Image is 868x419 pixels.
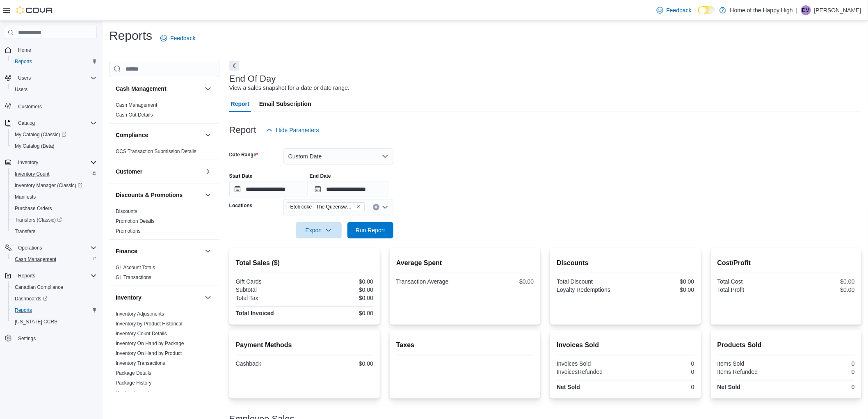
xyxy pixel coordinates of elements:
[11,57,35,66] a: Reports
[229,84,349,92] div: View a sales snapshot for a date or date range.
[11,141,97,151] span: My Catalog (Beta)
[15,256,56,263] span: Cash Management
[2,242,100,254] button: Operations
[15,334,39,343] a: Settings
[11,282,66,292] a: Canadian Compliance
[18,245,42,251] span: Operations
[170,34,195,42] span: Feedback
[229,151,258,158] label: Date Range
[8,226,100,237] button: Transfers
[116,293,142,302] h3: Inventory
[290,203,354,211] span: Etobicoke - The Queensway - Fire & Flower
[229,181,308,197] input: Press the down key to open a popover containing a calendar.
[15,271,97,281] span: Reports
[2,270,100,282] button: Reports
[11,169,97,179] span: Inventory Count
[8,168,100,180] button: Inventory Count
[287,202,365,211] span: Etobicoke - The Queensway - Fire & Flower
[2,332,100,344] button: Settings
[116,264,155,271] span: GL Account Totals
[11,215,97,225] span: Transfers (Classic)
[116,389,158,396] span: Product Expirations
[15,118,97,128] span: Catalog
[788,360,855,367] div: 0
[116,102,157,108] a: Cash Management
[15,45,97,55] span: Home
[116,360,165,366] a: Inventory Transactions
[11,282,97,292] span: Canadian Compliance
[109,100,219,123] div: Cash Management
[8,191,100,203] button: Manifests
[116,321,183,327] span: Inventory by Product Historical
[306,278,373,285] div: $0.00
[557,340,694,350] h2: Invoices Sold
[310,173,331,179] label: End Date
[11,130,97,140] span: My Catalog (Classic)
[15,101,97,111] span: Customers
[15,243,46,253] button: Operations
[15,158,41,167] button: Inventory
[15,86,27,93] span: Users
[717,360,785,367] div: Items Sold
[116,265,155,270] a: GL Account Totals
[116,360,165,366] span: Inventory Transactions
[116,247,201,255] button: Finance
[109,206,219,239] div: Discounts & Promotions
[15,295,48,302] span: Dashboards
[116,131,201,139] button: Compliance
[8,56,100,67] button: Reports
[116,380,151,386] a: Package History
[347,222,393,238] button: Run Report
[396,258,534,268] h2: Average Spent
[116,350,182,356] a: Inventory On Hand by Product
[116,293,201,302] button: Inventory
[116,85,201,93] button: Cash Management
[15,205,52,212] span: Purchase Orders
[467,278,534,285] div: $0.00
[8,282,100,293] button: Canadian Compliance
[15,102,45,112] a: Customers
[15,158,97,167] span: Inventory
[116,275,151,280] a: GL Transactions
[116,112,153,118] a: Cash Out Details
[557,258,694,268] h2: Discounts
[310,181,388,197] input: Press the down key to open a popover containing a calendar.
[396,278,464,285] div: Transaction Average
[259,96,311,112] span: Email Subscription
[116,341,184,346] a: Inventory On Hand by Package
[11,85,31,94] a: Users
[15,333,97,343] span: Settings
[8,316,100,327] button: [US_STATE] CCRS
[557,278,624,285] div: Total Discount
[15,217,62,223] span: Transfers (Classic)
[373,204,379,211] button: Clear input
[2,117,100,129] button: Catalog
[116,218,155,224] a: Promotion Details
[557,369,624,375] div: InvoicesRefunded
[11,192,97,202] span: Manifests
[116,131,148,139] h3: Compliance
[788,278,855,285] div: $0.00
[236,258,373,268] h2: Total Sales ($)
[116,330,167,337] span: Inventory Count Details
[8,254,100,265] button: Cash Management
[276,126,319,134] span: Hide Parameters
[229,61,239,71] button: Next
[116,311,164,317] span: Inventory Adjustments
[116,370,151,376] span: Package Details
[8,84,100,95] button: Users
[11,215,65,225] a: Transfers (Classic)
[717,286,785,293] div: Total Profit
[788,286,855,293] div: $0.00
[15,307,32,314] span: Reports
[11,254,59,264] a: Cash Management
[698,14,699,15] span: Dark Mode
[116,228,141,234] a: Promotions
[18,120,35,126] span: Catalog
[236,310,274,316] strong: Total Invoiced
[116,321,183,327] a: Inventory by Product Historical
[116,148,196,155] span: OCS Transaction Submission Details
[203,293,213,302] button: Inventory
[116,380,151,386] span: Package History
